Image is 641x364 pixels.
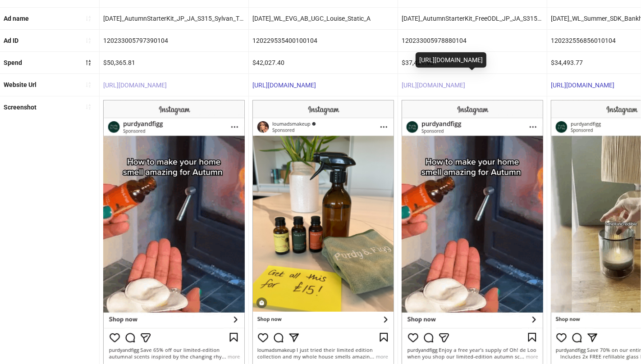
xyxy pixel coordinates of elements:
[4,37,18,44] b: Ad ID
[85,104,92,110] span: sort-ascending
[249,8,398,29] div: [DATE]_WL_EVG_AB_UGC_Louise_Static_A
[100,30,248,51] div: 120233005797390104
[103,82,167,89] a: [URL][DOMAIN_NAME]
[249,30,398,51] div: 120229535400100104
[398,52,547,73] div: $37,421.93
[398,30,547,51] div: 120233005978880104
[551,82,614,89] a: [URL][DOMAIN_NAME]
[85,15,92,22] span: sort-ascending
[252,82,316,89] a: [URL][DOMAIN_NAME]
[4,104,37,111] b: Screenshot
[398,8,547,29] div: [DATE]_AutumnStarterKit_FreeODL_JP_JA_S315_Sylvan_TOFU_E_4x5
[85,82,92,88] span: sort-ascending
[100,8,248,29] div: [DATE]_AutumnStarterKit_JP_JA_S315_Sylvan_TOFU_E_4x5
[4,59,22,66] b: Spend
[249,52,398,73] div: $42,027.40
[4,81,37,88] b: Website Url
[100,52,248,73] div: $50,365.81
[85,59,92,66] span: sort-descending
[402,82,465,89] a: [URL][DOMAIN_NAME]
[4,15,29,22] b: Ad name
[85,37,92,44] span: sort-ascending
[416,52,486,68] div: [URL][DOMAIN_NAME]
